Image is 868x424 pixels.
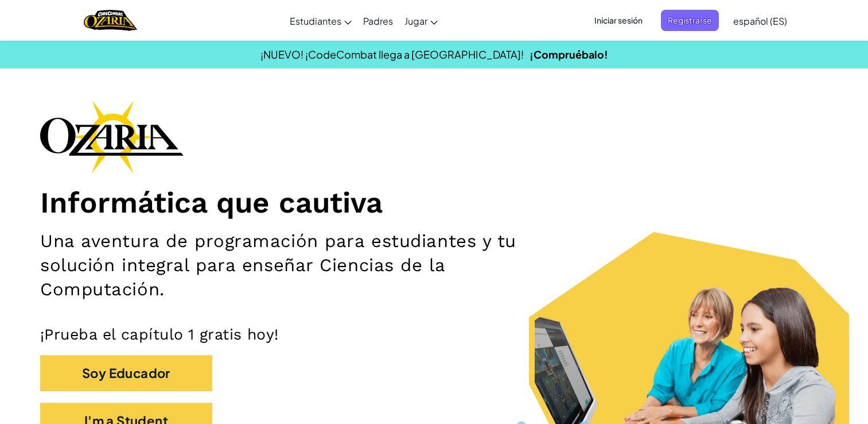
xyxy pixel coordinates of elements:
span: ¡NUEVO! ¡CodeCombat llega a [GEOGRAPHIC_DATA]! [260,48,524,61]
img: Home [84,9,137,32]
span: español (ES) [733,15,787,27]
a: ¡Compruébalo! [530,48,608,61]
button: Soy Educador [40,355,212,391]
h2: Una aventura de programación para estudiantes y tu solución integral para enseñar Ciencias de la ... [40,229,568,302]
span: Jugar [404,15,427,27]
a: español (ES) [727,5,793,36]
img: Ozaria branding logo [40,100,184,174]
a: Jugar [399,5,443,36]
button: Registrarse [661,10,719,31]
a: Padres [357,5,399,36]
button: Iniciar sesión [587,10,649,31]
a: Estudiantes [284,5,357,36]
p: ¡Prueba el capítulo 1 gratis hoy! [40,325,828,344]
h1: Informática que cautiva [40,185,828,221]
a: Ozaria by CodeCombat logo [84,9,137,32]
span: Estudiantes [290,15,341,27]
